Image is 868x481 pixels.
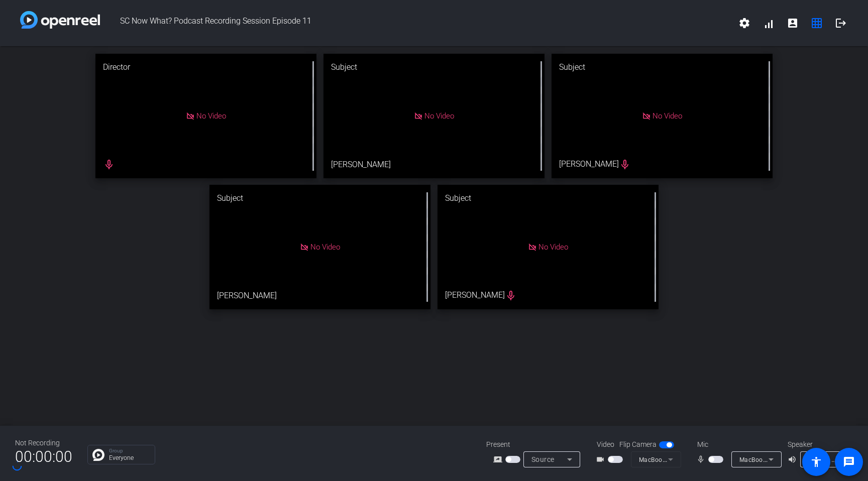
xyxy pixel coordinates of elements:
p: Group [109,448,150,453]
span: Flip Camera [619,439,657,450]
mat-icon: accessibility [810,456,822,468]
mat-icon: grid_on [811,17,823,29]
div: Subject [438,185,659,212]
div: Not Recording [15,438,72,448]
img: Chat Icon [92,449,104,461]
div: Director [95,54,316,81]
span: No Video [310,243,340,252]
mat-icon: screen_share_outline [493,453,505,465]
mat-icon: volume_up [788,453,800,465]
span: Video [597,439,614,450]
div: Subject [323,54,545,81]
div: Present [486,439,587,450]
mat-icon: settings [738,17,750,29]
span: MacBook Pro Microphone (Built-in) [739,455,842,463]
mat-icon: logout [835,17,847,29]
span: No Video [538,243,568,252]
mat-icon: videocam_outline [596,453,608,465]
mat-icon: mic_none [696,453,708,465]
span: SC Now What? Podcast Recording Session Episode 11 [100,11,732,35]
span: No Video [424,111,454,121]
button: signal_cellular_alt [756,11,781,35]
div: Speaker [788,439,848,450]
img: white-gradient.svg [20,11,100,29]
div: Subject [552,54,773,81]
span: No Video [196,111,226,121]
p: Everyone [109,455,150,461]
div: Subject [209,185,430,212]
span: Source [531,455,555,463]
span: 00:00:00 [15,444,72,469]
mat-icon: message [843,456,855,468]
mat-icon: account_box [787,17,799,29]
div: Mic [687,439,788,450]
span: No Video [653,111,682,121]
